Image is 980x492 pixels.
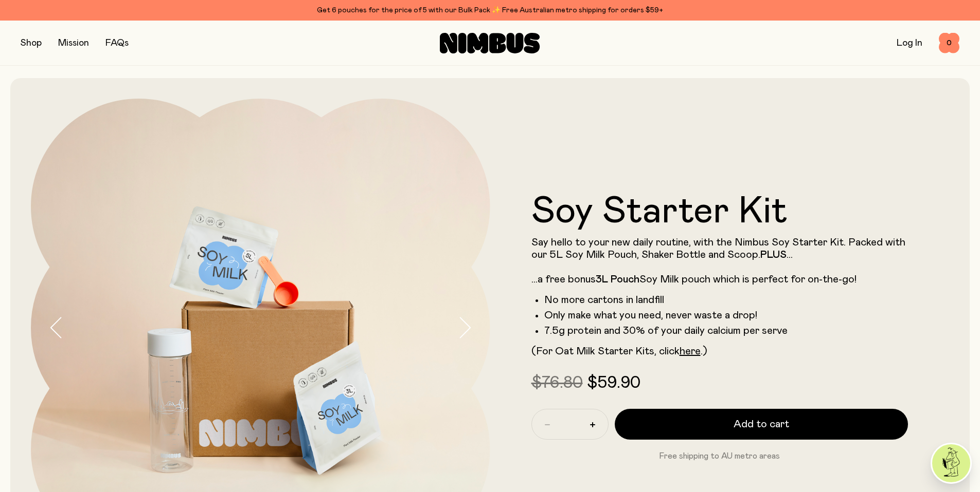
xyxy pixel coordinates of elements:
span: $59.90 [587,375,640,391]
a: Log In [897,39,922,48]
h1: Soy Starter Kit [531,193,908,230]
a: FAQs [105,39,129,48]
strong: PLUS [760,250,787,260]
strong: Pouch [611,274,639,285]
div: Get 6 pouches for the price of 5 with our Bulk Pack ✨ Free Australian metro shipping for orders $59+ [21,4,959,16]
span: (For Oat Milk Starter Kits, click [531,346,680,356]
button: 0 [939,33,959,53]
a: here [680,346,701,356]
p: Free shipping to AU metro areas [531,450,908,462]
strong: 3L [596,274,608,285]
span: $76.80 [531,375,583,391]
button: Add to cart [615,409,908,440]
li: Only make what you need, never waste a drop! [544,309,908,321]
li: No more cartons in landfill [544,294,908,306]
p: Say hello to your new daily routine, with the Nimbus Soy Starter Kit. Packed with our 5L Soy Milk... [531,236,908,286]
span: Add to cart [734,417,789,431]
img: agent [932,444,970,482]
li: 7.5g protein and 30% of your daily calcium per serve [544,325,908,337]
span: .) [701,346,707,356]
a: Mission [58,39,89,48]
